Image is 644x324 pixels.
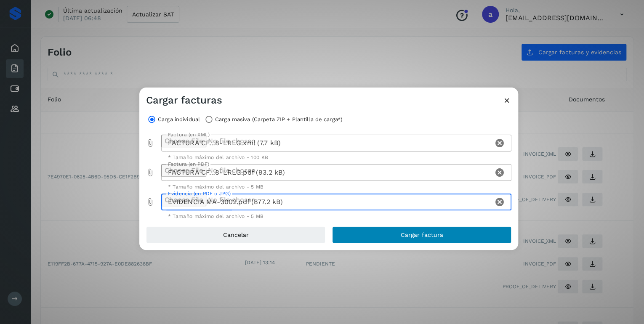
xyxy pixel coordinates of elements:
[168,184,505,189] div: * Tamaño máximo del archivo - 5 MB
[495,167,505,178] i: Clear Factura (en PDF)
[146,226,325,243] button: Cancelar
[146,198,154,206] i: Evidencia (en PDF o JPG) prepended action
[495,197,505,207] i: Clear Evidencia (en PDF o JPG)
[223,232,249,238] span: Cancelar
[168,214,505,219] div: * Tamaño máximo del archivo - 5 MB
[168,155,505,160] div: * Tamaño máximo del archivo - 100 KB
[332,226,511,243] button: Cargar factura
[158,114,200,125] label: Carga individual
[495,138,505,148] i: Clear Factura (en XML)
[161,194,493,210] div: EVIDENCIA MA-3002.pdf (877.2 kB)
[215,114,343,125] label: Carga masiva (Carpeta ZIP + Plantilla de carga*)
[146,94,222,106] h3: Cargar facturas
[146,168,154,177] i: Factura (en PDF) prepended action
[161,164,493,181] div: FACTURA CF…8-LRLG.pdf (93.2 kB)
[161,135,493,151] div: FACTURA CF…8-LRLG.xml (7.7 kB)
[401,232,443,238] span: Cargar factura
[146,139,154,147] i: Factura (en XML) prepended action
